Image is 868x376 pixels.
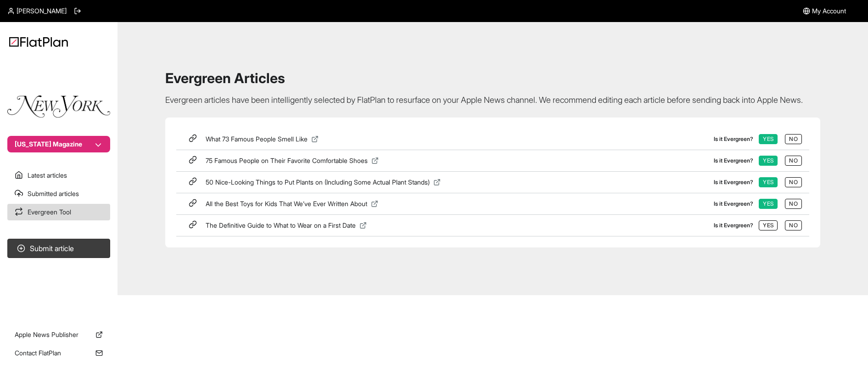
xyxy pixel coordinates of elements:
a: Latest articles [7,167,110,184]
button: Yes [759,220,778,230]
a: Submitted articles [7,185,110,202]
button: Submit article [7,239,110,258]
span: The Definitive Guide to What to Wear on a First Date [206,221,356,229]
img: Logo [9,37,68,47]
img: Publication Logo [7,95,110,118]
a: Apple News Publisher [7,326,110,343]
button: No [785,220,802,230]
span: What 73 Famous People Smell Like [206,135,308,143]
button: No [785,156,802,166]
p: Evergreen articles have been intelligently selected by FlatPlan to resurface on your Apple News c... [165,94,820,107]
span: 50 Nice-Looking Things to Put Plants on (Including Some Actual Plant Stands) [206,178,430,186]
a: Evergreen Tool [7,204,110,220]
label: Is it Evergreen? [714,158,753,163]
span: 75 Famous People on Their Favorite Comfortable Shoes [206,157,368,164]
button: No [785,199,802,209]
button: No [785,134,802,144]
button: [US_STATE] Magazine [7,136,110,152]
label: Is it Evergreen? [714,180,753,185]
label: Is it Evergreen? [714,223,753,228]
a: Contact FlatPlan [7,345,110,361]
button: Yes [759,156,778,166]
span: My Account [812,6,846,16]
button: No [785,177,802,187]
h1: Evergreen Articles [165,70,820,86]
span: [PERSON_NAME] [17,6,67,16]
button: Yes [759,199,778,209]
a: [PERSON_NAME] [7,6,67,16]
label: Is it Evergreen? [714,136,753,142]
span: All the Best Toys for Kids That We’ve Ever Written About [206,200,367,208]
button: Yes [759,177,778,187]
button: Yes [759,134,778,144]
label: Is it Evergreen? [714,201,753,207]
